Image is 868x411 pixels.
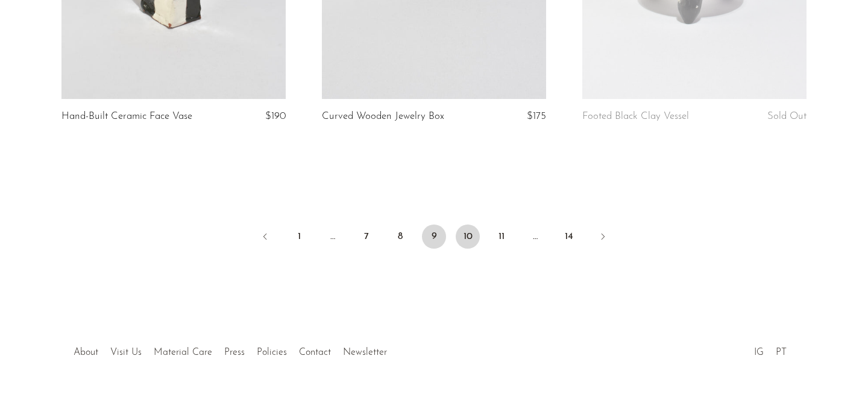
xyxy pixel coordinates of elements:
[527,111,546,121] span: $175
[68,338,393,361] ul: Quick links
[489,225,514,249] a: 11
[110,348,142,357] a: Visit Us
[257,348,287,357] a: Policies
[456,225,480,249] a: 10
[322,111,444,122] a: Curved Wooden Jewelry Box
[557,225,581,249] a: 14
[154,348,212,357] a: Material Care
[523,225,547,249] span: …
[754,348,764,357] a: IG
[591,225,615,251] a: Next
[61,111,192,122] a: Hand-Built Ceramic Face Vase
[776,348,787,357] a: PT
[74,348,98,357] a: About
[388,225,412,249] a: 8
[299,348,331,357] a: Contact
[265,111,286,121] span: $190
[748,338,793,361] ul: Social Medias
[253,225,277,251] a: Previous
[582,111,689,122] a: Footed Black Clay Vessel
[354,225,379,249] a: 7
[767,111,807,121] span: Sold Out
[224,348,245,357] a: Press
[422,225,446,249] span: 9
[321,225,345,249] span: …
[287,225,311,249] a: 1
